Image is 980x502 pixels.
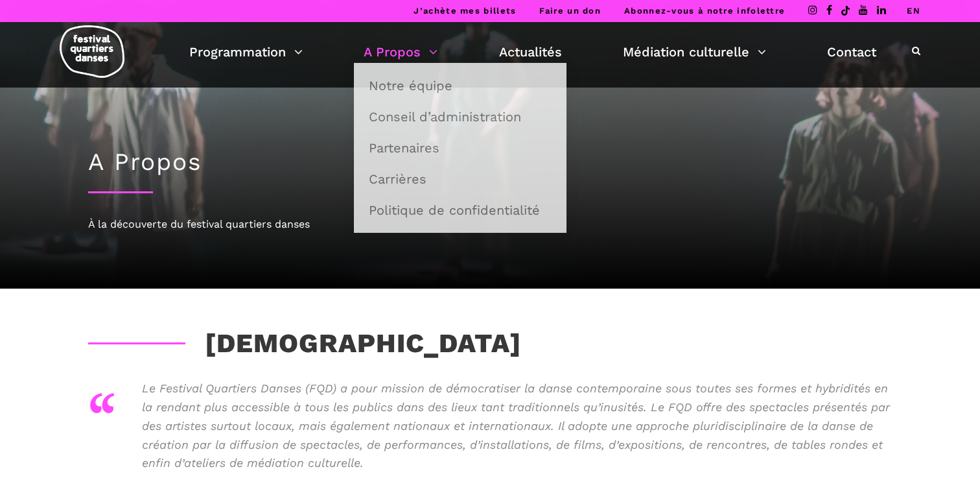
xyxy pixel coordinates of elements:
a: Conseil d’administration [361,102,559,132]
h1: A Propos [88,148,892,176]
a: Notre équipe [361,71,559,101]
a: Faire un don [539,6,601,16]
img: logo-fqd-med [60,25,124,78]
a: Programmation [189,41,303,63]
div: À la découverte du festival quartiers danses [88,216,892,233]
h3: [DEMOGRAPHIC_DATA] [88,328,522,360]
a: Contact [827,41,876,63]
a: Partenaires [361,133,559,163]
a: J’achète mes billets [414,6,516,16]
p: Le Festival Quartiers Danses (FQD) a pour mission de démocratiser la danse contemporaine sous tou... [142,379,892,473]
a: Carrières [361,164,559,194]
a: Médiation culturelle [623,41,766,63]
a: A Propos [364,41,437,63]
a: EN [907,6,920,16]
a: Actualités [499,41,562,63]
div: “ [88,373,116,451]
a: Politique de confidentialité [361,195,559,225]
a: Abonnez-vous à notre infolettre [624,6,785,16]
